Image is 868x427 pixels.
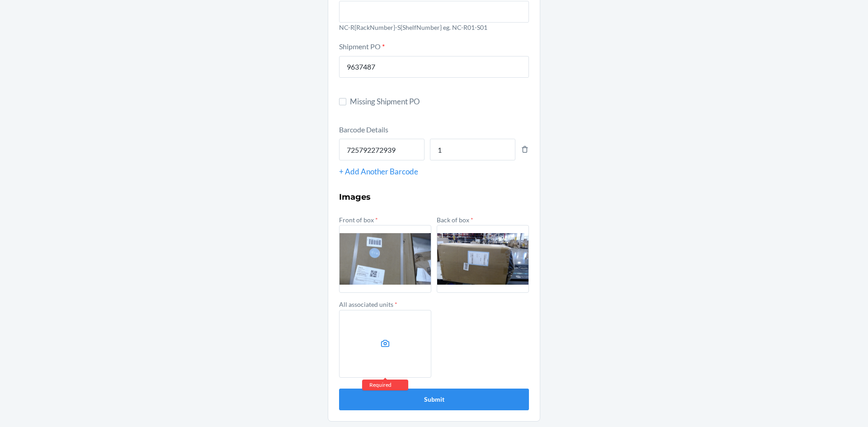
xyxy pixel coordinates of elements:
[362,380,408,390] div: Required
[339,166,529,178] div: + Add Another Barcode
[339,42,385,51] label: Shipment PO
[339,300,397,308] label: All associated units
[350,96,529,108] span: Missing Shipment PO
[430,139,515,160] input: Quantity
[339,98,346,105] input: Missing Shipment PO
[339,389,529,410] button: Submit
[339,216,378,224] label: Front of box
[339,139,425,160] input: Barcode
[437,216,473,224] label: Back of box
[339,191,529,203] h3: Images
[339,23,529,32] p: NC-R{RackNumber}-S{ShelfNumber} eg. NC-R01-S01
[339,125,388,134] label: Barcode Details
